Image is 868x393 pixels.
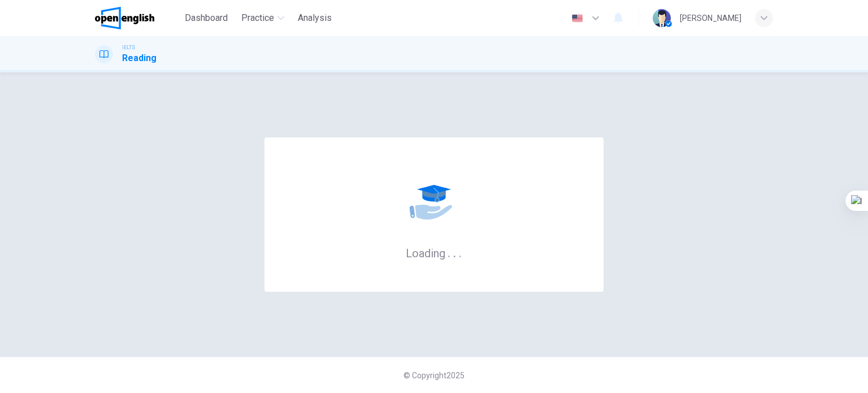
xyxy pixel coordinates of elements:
button: Dashboard [180,8,232,28]
span: Practice [241,11,274,25]
span: IELTS [122,44,135,51]
span: Analysis [298,11,332,25]
span: © Copyright 2025 [403,371,465,380]
button: Analysis [293,8,336,28]
img: en [570,14,584,23]
img: Profile picture [653,9,671,27]
img: OpenEnglish logo [95,7,154,29]
h6: Loading [406,245,462,260]
h6: . [447,243,451,261]
h6: . [458,243,462,261]
span: Dashboard [185,11,228,25]
div: [PERSON_NAME] [680,11,741,25]
button: Practice [237,8,289,28]
h6: . [453,243,457,261]
a: OpenEnglish logo [95,7,180,29]
h1: Reading [122,51,157,65]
